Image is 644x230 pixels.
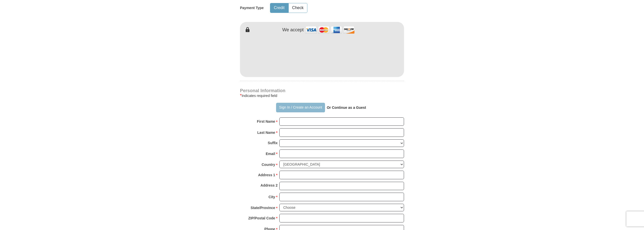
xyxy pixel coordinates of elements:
strong: Address 2 [260,182,278,189]
strong: City [269,193,275,200]
h5: Payment Type [240,6,264,10]
button: Sign In / Create an Account [276,103,325,112]
button: Credit [270,3,288,13]
img: credit cards accepted [305,24,355,35]
strong: Country [262,161,275,168]
strong: Address 1 [258,171,275,178]
div: Indicates required field [240,93,404,99]
strong: Last Name [257,129,275,136]
strong: ZIP/Postal Code [248,215,275,222]
h4: Personal Information [240,89,404,93]
button: Check [289,3,307,13]
strong: Email [266,150,275,157]
h4: We accept [282,27,304,33]
strong: Suffix [268,139,278,146]
strong: State/Province [251,204,275,211]
strong: First Name [257,118,275,125]
strong: Or Continue as a Guest [327,106,366,110]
